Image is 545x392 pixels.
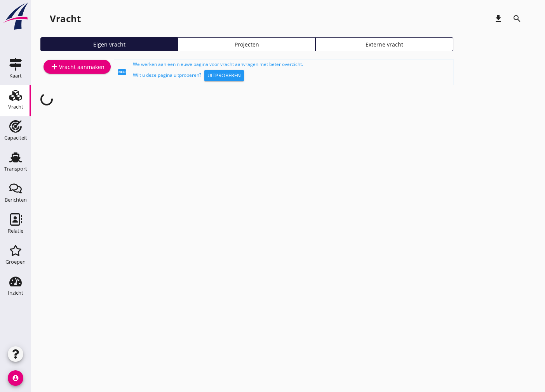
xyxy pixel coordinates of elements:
div: Berichten [5,197,27,202]
div: Groepen [5,259,26,264]
div: Eigen vracht [44,40,174,48]
div: Externe vracht [319,40,449,48]
div: Transport [4,166,27,171]
i: account_circle [8,370,23,386]
div: Relatie [8,228,23,233]
i: search [512,14,522,23]
div: Vracht [8,104,23,109]
div: Capaciteit [4,135,27,140]
div: Inzicht [8,290,23,295]
div: We werken aan een nieuwe pagina voor vracht aanvragen met beter overzicht. Wilt u deze pagina uit... [133,61,450,83]
button: Uitproberen [204,70,244,81]
i: fiber_new [117,67,127,77]
i: add [50,62,59,71]
img: logo-small.a267ee39.svg [2,2,30,31]
a: Externe vracht [315,37,453,51]
a: Eigen vracht [40,37,178,51]
div: Uitproberen [207,72,241,79]
div: Projecten [181,40,312,48]
div: Vracht aanmaken [50,62,104,71]
a: Vracht aanmaken [44,60,111,74]
i: download [494,14,503,23]
div: Kaart [9,73,22,78]
a: Projecten [178,37,315,51]
div: Vracht [50,12,81,25]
